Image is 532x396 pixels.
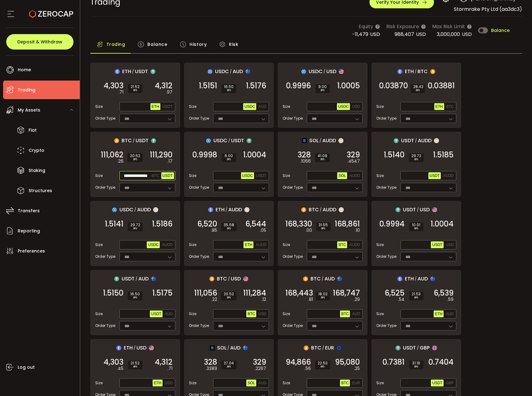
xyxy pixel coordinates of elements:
img: aud_portfolio.svg [430,276,435,281]
img: usdc_portfolio.svg [112,207,117,212]
span: 10.01 [412,223,421,227]
button: GBP [445,380,455,386]
span: USDT [432,381,442,385]
img: aud_portfolio.svg [151,276,156,281]
span: 3,000,000 [437,31,460,38]
span: 0.9998 [192,152,217,158]
span: AUDD [228,206,242,213]
button: USDC [241,172,254,179]
button: USDT [431,380,444,386]
span: 6.00 [224,154,234,158]
img: usdt_portfolio.svg [150,69,155,74]
span: 111,062 [101,152,123,158]
span: Order Type [376,254,396,259]
span: 41.09 [318,154,327,158]
span: Order Type [189,254,209,259]
span: Deposit & Withdraw [17,40,62,44]
span: Order Type [95,116,115,121]
span: Balance [147,38,167,51]
span: 988,407 [395,31,414,38]
span: ETH [436,104,443,109]
span: 0.03881 [428,83,455,89]
span: AUDD [322,137,336,144]
button: AUD [445,310,455,317]
span: Size [189,104,196,109]
span: AUD [233,68,243,75]
span: ETH [122,68,131,75]
i: BPS [413,89,422,92]
span: 111,056 [194,290,217,296]
span: GBP [446,381,454,385]
button: AUD [351,310,361,317]
button: USDT [428,172,441,179]
span: SOL [309,137,319,144]
em: / [415,138,417,143]
span: AUD [258,381,266,385]
button: USD [257,310,267,317]
i: BPS [318,296,328,300]
button: BTC [150,172,160,179]
button: USDT [161,103,174,110]
span: 21.53 [412,292,421,296]
span: Transfers [18,206,40,215]
span: 1.0004 [431,221,454,227]
em: .12 [262,296,266,303]
img: usd_portfolio.svg [149,345,154,350]
span: Crypto [29,146,44,155]
span: Stormrake Pty Ltd (aa3dc3) [454,6,522,13]
span: 20.52 [224,292,234,296]
i: BPS [224,158,234,161]
span: AUDD [349,243,360,247]
span: AUDD [256,243,266,247]
i: BPS [318,158,327,161]
span: Order Type [189,116,209,121]
span: 4,312 [155,83,172,89]
span: 9.00 [318,85,327,89]
img: eth_portfolio.svg [397,69,402,74]
span: USD [446,243,454,247]
button: AUDD [348,172,361,179]
em: / [320,207,322,213]
span: 168,330 [285,221,312,227]
span: Balance [491,28,510,33]
span: 28.42 [413,85,422,89]
span: AUDD [418,137,431,144]
img: aud_portfolio.svg [245,69,250,74]
button: BTC [340,310,350,317]
span: Size [283,173,290,178]
button: AUDD [254,241,267,248]
span: AUD [352,312,360,316]
img: usdt_portfolio.svg [114,276,119,281]
button: ETH [150,103,160,110]
span: ETH [405,275,414,283]
i: BPS [130,296,140,300]
img: btc_portfolio.svg [114,138,119,143]
span: Size [376,173,384,178]
span: Equity [359,23,373,30]
span: 1.5140 [384,152,405,158]
span: USD [231,275,241,283]
img: usdt_portfolio.svg [396,207,400,212]
span: Size [283,242,290,248]
span: USDC [213,137,227,144]
span: ETH [435,312,442,316]
span: USDC [215,68,229,75]
button: ETH [434,103,444,110]
span: ETH [154,381,161,385]
img: sol_portfolio.png [210,345,215,350]
span: USDT [136,137,149,144]
img: usd_portfolio.svg [432,207,437,212]
img: usdt_portfolio.svg [396,345,400,350]
span: History [190,38,207,51]
em: / [228,138,230,143]
span: Order Type [283,254,303,259]
span: USDC [148,243,159,247]
span: BTC [217,275,227,283]
span: USD [370,31,380,38]
button: EUR [351,380,361,386]
img: usdt_portfolio.svg [247,138,252,143]
button: ETH [434,310,444,317]
span: Size [95,242,103,248]
span: SOL [248,381,255,385]
img: btc_portfolio.svg [301,207,306,212]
